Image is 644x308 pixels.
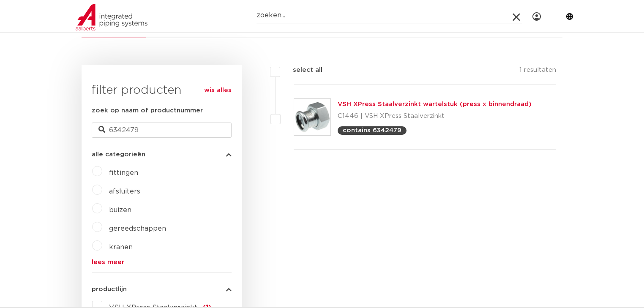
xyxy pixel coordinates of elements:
img: Thumbnail for VSH XPress Staalverzinkt wartelstuk (press x binnendraad) [294,99,330,135]
input: zoeken... [257,7,522,24]
a: afsluiters [109,188,140,195]
a: gereedschappen [109,225,166,232]
a: fittingen [109,169,138,176]
span: productlijn [92,286,127,292]
a: VSH XPress Staalverzinkt wartelstuk (press x binnendraad) [338,101,532,107]
a: lees meer [92,259,232,265]
a: kranen [109,244,133,251]
p: C1446 | VSH XPress Staalverzinkt [338,109,532,123]
a: buizen [109,207,131,213]
h3: filter producten [92,82,232,99]
p: 1 resultaten [519,65,556,78]
label: zoek op naam of productnummer [92,106,203,116]
button: productlijn [92,286,232,292]
label: select all [280,65,322,75]
input: zoeken [92,123,232,138]
p: contains 6342479 [343,127,401,134]
a: wis alles [204,85,232,95]
span: alle categorieën [92,151,145,158]
button: alle categorieën [92,151,232,158]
